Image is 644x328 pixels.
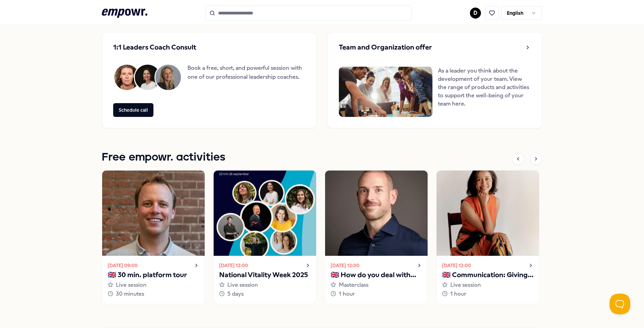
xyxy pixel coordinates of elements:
[213,170,316,304] a: [DATE] 12:00National Vitality Week 2025Live session5 days
[437,171,539,256] img: activity image
[219,281,311,289] div: Live session
[442,281,534,289] div: Live session
[219,289,311,298] div: 5 days
[339,43,432,52] p: Team and Organization offer
[102,171,205,256] img: activity image
[442,262,471,269] time: [DATE] 12:00
[219,262,248,269] time: [DATE] 12:00
[436,170,539,304] a: [DATE] 12:00🇬🇧 Communication: Giving and receiving feedbackLive session1 hour
[219,270,311,281] p: National Vitality Week 2025
[155,65,181,90] img: Avatar
[331,289,422,298] div: 1 hour
[102,170,205,304] a: [DATE] 09:00🇬🇧 30 min. platform tourLive session30 minutes
[442,270,534,281] p: 🇬🇧 Communication: Giving and receiving feedback
[339,67,432,117] img: Team image
[108,262,138,269] time: [DATE] 09:00
[108,289,199,298] div: 30 minutes
[610,294,630,314] iframe: Help Scout Beacon - Open
[102,149,225,166] h1: Free empowr. activities
[331,262,359,269] time: [DATE] 12:00
[325,170,428,304] a: [DATE] 12:00🇬🇧 How do you deal with your inner critic?Masterclass1 hour
[328,32,542,128] a: Team and Organization offerTeam imageAs a leader you think about the development of your team. Vi...
[113,43,196,52] p: 1:1 Leaders Coach Consult
[331,270,422,281] p: 🇬🇧 How do you deal with your inner critic?
[113,103,153,117] button: Schedule call
[442,289,534,298] div: 1 hour
[214,171,316,256] img: activity image
[438,67,531,117] p: As a leader you think about the development of your team. View the range of products and activiti...
[331,281,422,289] div: Masterclass
[135,65,160,90] img: Avatar
[187,64,305,81] p: Book a free, short, and powerful session with one of our professional leadership coaches.
[205,6,412,21] input: Search for products, categories or subcategories
[108,270,199,281] p: 🇬🇧 30 min. platform tour
[325,171,428,256] img: activity image
[470,8,481,19] button: D
[114,65,140,90] img: Avatar
[108,281,199,289] div: Live session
